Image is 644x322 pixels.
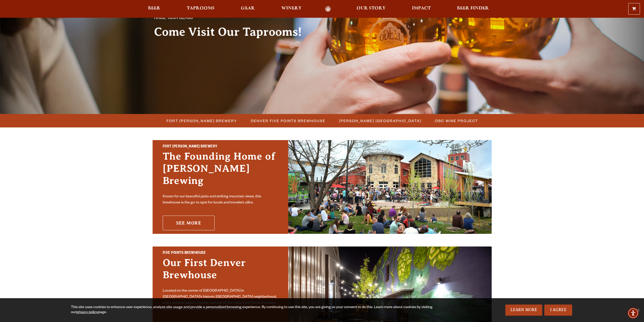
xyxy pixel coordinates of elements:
[339,117,421,124] span: [PERSON_NAME] [GEOGRAPHIC_DATA]
[163,288,278,312] p: Located on the corner of [GEOGRAPHIC_DATA] in [GEOGRAPHIC_DATA]’s historic [GEOGRAPHIC_DATA] neig...
[454,6,492,12] a: Beer Finder
[238,6,258,12] a: Gear
[145,6,164,12] a: Beer
[187,6,215,10] span: Taprooms
[183,6,218,12] a: Taprooms
[248,117,328,124] a: Denver Five Points Brewhouse
[336,117,424,124] a: [PERSON_NAME] [GEOGRAPHIC_DATA]
[505,305,543,316] a: Learn More
[357,6,386,10] span: Our Story
[353,6,389,12] a: Our Story
[163,194,278,206] p: Known for our beautiful patio and striking mountain views, this brewhouse is the go-to spot for l...
[148,6,160,10] span: Beer
[167,117,237,124] span: Fort [PERSON_NAME] Brewery
[163,250,278,257] h2: Five Points Brewhouse
[457,6,489,10] span: Beer Finder
[163,216,215,230] a: See More
[251,117,325,124] span: Denver Five Points Brewhouse
[435,117,478,124] span: OBC Wine Project
[154,15,193,22] span: Raise your glass
[163,257,278,286] h3: Our First Denver Brewhouse
[628,308,639,319] div: Accessibility Menu
[71,305,442,315] div: This site uses cookies to enhance user experience, analyze site usage and provide a personalized ...
[154,26,312,38] h2: Come Visit Our Taprooms!
[544,305,572,316] a: I Agree
[281,6,302,10] span: Winery
[163,144,278,150] h2: Fort [PERSON_NAME] Brewery
[163,150,278,192] h3: The Founding Home of [PERSON_NAME] Brewing
[241,6,255,10] span: Gear
[288,140,492,234] img: Fort Collins Brewery & Taproom'
[278,6,305,12] a: Winery
[76,311,98,315] a: privacy policy
[432,117,481,124] a: OBC Wine Project
[319,6,338,12] a: Odell Home
[163,117,240,124] a: Fort [PERSON_NAME] Brewery
[409,6,434,12] a: Impact
[412,6,431,10] span: Impact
